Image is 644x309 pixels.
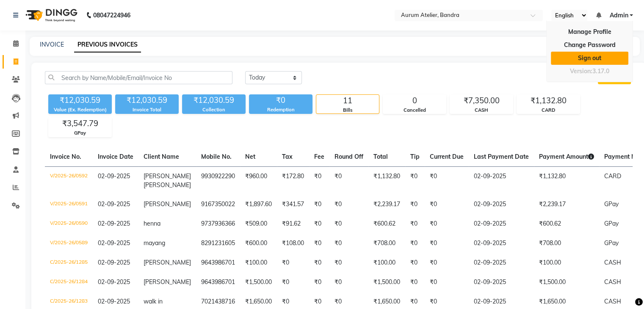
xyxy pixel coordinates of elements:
div: ₹12,030.59 [182,94,246,106]
div: ₹0 [249,94,312,106]
td: ₹0 [329,214,368,234]
span: Tip [410,153,420,160]
span: CASH [604,259,621,266]
td: ₹1,132.80 [534,166,599,195]
span: mayang [144,239,165,247]
div: Value (Ex. Redemption) [48,106,112,113]
div: ₹7,350.00 [450,95,513,107]
td: ₹108.00 [277,234,309,253]
span: Admin [609,11,628,20]
td: 02-09-2025 [469,273,534,292]
span: [PERSON_NAME] [144,172,191,180]
td: ₹1,500.00 [534,273,599,292]
td: 02-09-2025 [469,166,534,195]
td: ₹600.62 [534,214,599,234]
td: ₹0 [309,253,329,273]
span: Current Due [430,153,464,160]
td: 02-09-2025 [469,253,534,273]
td: ₹172.80 [277,166,309,195]
td: C/2025-26/1285 [45,253,93,273]
td: ₹0 [425,214,469,234]
span: CARD [604,172,621,180]
td: ₹0 [329,166,368,195]
div: ₹12,030.59 [115,94,179,106]
td: 9167350022 [196,195,240,214]
td: ₹0 [425,273,469,292]
div: Invoice Total [115,106,179,113]
span: Tax [282,153,293,160]
td: ₹0 [405,214,425,234]
a: PREVIOUS INVOICES [74,37,141,52]
td: ₹341.57 [277,195,309,214]
div: Collection [182,106,246,113]
td: ₹1,500.00 [240,273,277,292]
td: 9643986701 [196,253,240,273]
td: V/2025-26/0589 [45,234,93,253]
span: Net [245,153,255,160]
span: GPay [604,220,619,227]
div: Version:3.17.0 [551,65,628,77]
span: Mobile No. [201,153,232,160]
input: Search by Name/Mobile/Email/Invoice No [45,71,232,84]
td: ₹0 [277,273,309,292]
td: ₹708.00 [368,234,405,253]
span: Fee [314,153,324,160]
span: [PERSON_NAME] [144,200,191,208]
td: ₹600.62 [368,214,405,234]
td: ₹0 [425,234,469,253]
td: ₹100.00 [534,253,599,273]
img: logo [22,3,80,27]
div: 11 [316,95,379,107]
span: 02-09-2025 [98,220,130,227]
td: 8291231605 [196,234,240,253]
span: henna [144,220,160,227]
div: 0 [383,95,446,107]
span: Invoice Date [98,153,133,160]
span: 02-09-2025 [98,298,130,305]
td: ₹0 [329,234,368,253]
a: Manage Profile [551,25,628,39]
td: ₹0 [309,166,329,195]
span: 02-09-2025 [98,278,130,286]
span: 02-09-2025 [98,200,130,208]
div: Bills [316,107,379,114]
td: ₹1,897.60 [240,195,277,214]
td: ₹2,239.17 [534,195,599,214]
td: ₹0 [309,273,329,292]
td: 9930922290 [196,166,240,195]
td: ₹960.00 [240,166,277,195]
span: 02-09-2025 [98,172,130,180]
td: ₹0 [329,253,368,273]
td: ₹1,500.00 [368,273,405,292]
td: ₹0 [405,166,425,195]
span: Invoice No. [50,153,81,160]
td: ₹0 [309,234,329,253]
span: CASH [604,298,621,305]
span: 02-09-2025 [98,259,130,266]
td: ₹0 [405,234,425,253]
td: ₹0 [277,253,309,273]
span: Client Name [144,153,179,160]
b: 08047224946 [93,3,130,27]
td: ₹0 [425,166,469,195]
td: ₹0 [309,214,329,234]
span: [PERSON_NAME] [144,181,191,189]
td: 02-09-2025 [469,214,534,234]
span: Last Payment Date [474,153,529,160]
span: Total [373,153,388,160]
span: GPay [604,239,619,247]
span: 02-09-2025 [98,239,130,247]
a: INVOICE [40,41,64,48]
td: ₹0 [329,195,368,214]
td: ₹100.00 [240,253,277,273]
td: ₹0 [405,273,425,292]
td: ₹1,132.80 [368,166,405,195]
span: [PERSON_NAME] [144,259,191,266]
a: Sign out [551,52,628,65]
div: ₹3,547.79 [49,118,111,130]
div: ₹12,030.59 [48,94,112,106]
td: C/2025-26/1284 [45,273,93,292]
div: GPay [49,130,111,137]
span: GPay [604,200,619,208]
td: ₹0 [405,253,425,273]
